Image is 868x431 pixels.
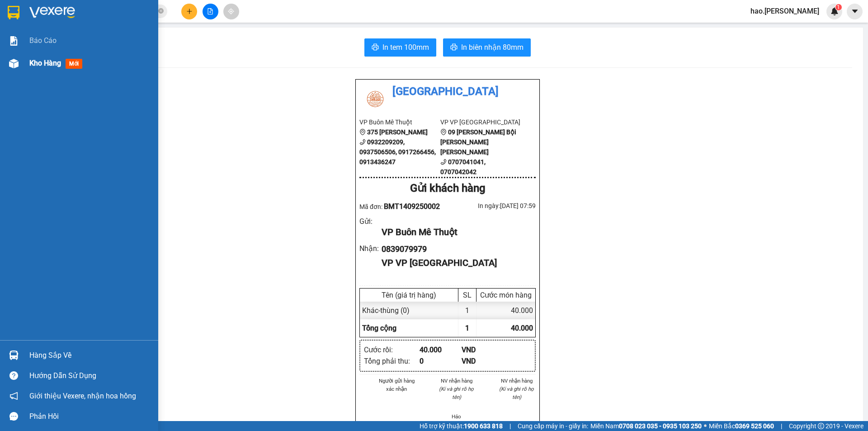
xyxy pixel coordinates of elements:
[518,421,588,431] span: Cung cấp máy in - giấy in:
[86,63,99,76] span: SL
[367,128,428,136] b: 375 [PERSON_NAME]
[443,38,531,57] button: printerIn biên nhận 80mm
[590,421,702,431] span: Miền Nam
[438,377,476,385] li: NV nhận hàng
[362,291,456,299] div: Tên (giá trị hàng)
[377,377,416,393] li: Người gửi hàng xác nhận
[462,355,504,367] div: VND
[364,355,420,367] div: Tổng phải thu :
[384,202,440,211] span: BMT1409250002
[9,350,19,360] img: warehouse-icon
[511,324,533,332] span: 40.000
[207,8,213,14] span: file-add
[509,421,511,431] span: |
[9,371,18,380] span: question-circle
[382,42,429,53] span: In tem 100mm
[359,139,366,145] span: phone
[8,9,22,18] span: Gửi:
[8,8,99,19] div: Buôn Mê Thuột
[158,7,164,16] span: close-circle
[462,344,504,355] div: VND
[29,390,136,402] span: Giới thiệu Vexere, nhận hoa hồng
[359,216,382,227] div: Gửi :
[364,344,420,355] div: Cước rồi :
[461,291,474,299] div: SL
[781,421,782,431] span: |
[29,349,151,362] div: Hàng sắp về
[9,392,18,400] span: notification
[439,386,474,400] i: (Kí và ghi rõ họ tên)
[438,412,476,421] li: Hảo
[440,158,486,175] b: 0707041041, 0707042042
[29,35,57,46] span: Báo cáo
[497,377,536,385] li: NV nhận hàng
[8,6,19,19] img: logo-vxr
[106,29,198,42] div: 0839079979
[359,138,436,166] b: 0932209209, 0937506506, 0917266456, 0913436247
[382,225,528,239] div: VP Buôn Mê Thuột
[223,4,239,19] button: aim
[362,324,396,332] span: Tổng cộng
[743,5,826,17] span: hao.[PERSON_NAME]
[228,8,234,14] span: aim
[479,291,533,299] div: Cước món hàng
[835,4,842,10] sup: 1
[420,421,503,431] span: Hỗ trợ kỹ thuật:
[359,117,440,127] li: VP Buôn Mê Thuột
[359,129,366,135] span: environment
[420,355,462,367] div: 0
[619,422,702,430] strong: 0708 023 035 - 0935 103 250
[382,243,528,256] div: 0839079979
[461,42,524,53] span: In biên nhận 80mm
[499,386,534,400] i: (Kí và ghi rõ họ tên)
[440,129,447,135] span: environment
[8,64,198,75] div: Tên hàng: thùng ( : 1 )
[704,424,707,428] span: ⚪️
[362,306,410,315] span: Khác - thùng (0)
[106,9,127,18] span: Nhận:
[448,201,536,211] div: In ngày: [DATE] 07:59
[9,36,19,46] img: solution-icon
[847,4,863,19] button: caret-down
[458,302,476,319] div: 1
[29,59,61,67] span: Kho hàng
[851,7,859,15] span: caret-down
[364,38,436,57] button: printerIn tem 100mm
[382,256,528,270] div: VP VP [GEOGRAPHIC_DATA]
[464,422,503,430] strong: 1900 633 818
[66,59,82,69] span: mới
[181,4,197,19] button: plus
[837,4,840,10] span: 1
[359,201,448,212] div: Mã đơn:
[7,47,101,58] div: 40.000
[372,43,379,52] span: printer
[359,83,536,100] li: [GEOGRAPHIC_DATA]
[186,8,193,14] span: plus
[7,48,21,58] span: CR :
[476,302,535,319] div: 40.000
[450,43,458,52] span: printer
[709,421,774,431] span: Miền Bắc
[359,243,382,254] div: Nhận :
[203,4,218,19] button: file-add
[440,128,516,156] b: 09 [PERSON_NAME] Bội [PERSON_NAME] [PERSON_NAME]
[359,83,391,115] img: logo.jpg
[29,369,151,383] div: Hướng dẫn sử dụng
[440,117,521,127] li: VP VP [GEOGRAPHIC_DATA]
[29,410,151,423] div: Phản hồi
[106,8,198,29] div: VP [GEOGRAPHIC_DATA]
[158,8,164,14] span: close-circle
[830,7,839,15] img: icon-new-feature
[420,344,462,355] div: 40.000
[9,59,19,68] img: warehouse-icon
[465,324,469,332] span: 1
[818,423,824,429] span: copyright
[735,422,774,430] strong: 0369 525 060
[440,159,447,165] span: phone
[359,180,536,197] div: Gửi khách hàng
[9,412,18,421] span: message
